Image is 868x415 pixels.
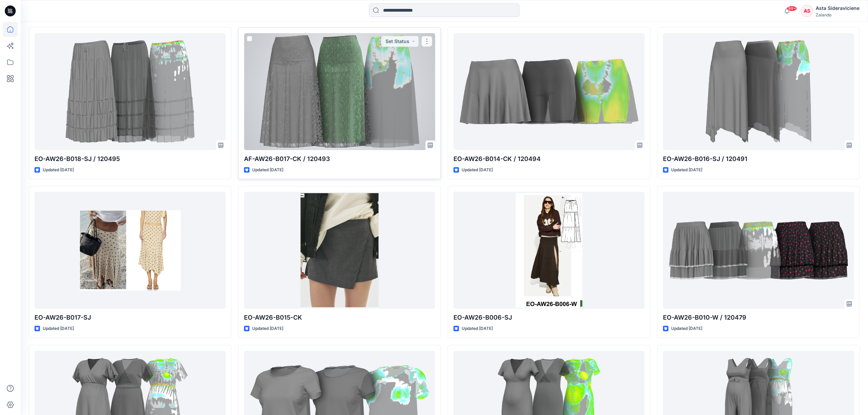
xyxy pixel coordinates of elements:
p: Updated [DATE] [43,166,74,174]
p: Updated [DATE] [462,166,493,174]
a: EO-AW26-B006-SJ [453,192,645,309]
p: EO-AW26-B006-SJ [453,313,645,322]
p: EO-AW26-B015-CK [244,313,435,322]
p: Updated [DATE] [671,325,702,332]
a: EO-AW26-B015-CK [244,192,435,309]
p: Updated [DATE] [252,166,283,174]
a: EO-AW26-B016-SJ / 120491 [663,33,854,150]
div: AS [801,5,813,17]
a: EO-AW26-B018-SJ / 120495 [35,33,226,150]
a: EO-AW26-B017-SJ [35,192,226,309]
p: EO-AW26-B014-CK / 120494 [453,154,645,164]
a: AF-AW26-B017-CK / 120493 [244,33,435,150]
div: Zalando [816,12,859,17]
p: EO-AW26-B010-W / 120479 [663,313,854,322]
a: EO-AW26-B014-CK / 120494 [453,33,645,150]
p: Updated [DATE] [671,166,702,174]
div: Asta Sideraviciene [816,4,859,12]
p: EO-AW26-B017-SJ [35,313,226,322]
p: Updated [DATE] [462,325,493,332]
p: AF-AW26-B017-CK / 120493 [244,154,435,164]
a: EO-AW26-B010-W / 120479 [663,192,854,309]
p: EO-AW26-B018-SJ / 120495 [35,154,226,164]
p: Updated [DATE] [252,325,283,332]
p: EO-AW26-B016-SJ / 120491 [663,154,854,164]
p: Updated [DATE] [43,325,74,332]
span: 99+ [787,6,797,11]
